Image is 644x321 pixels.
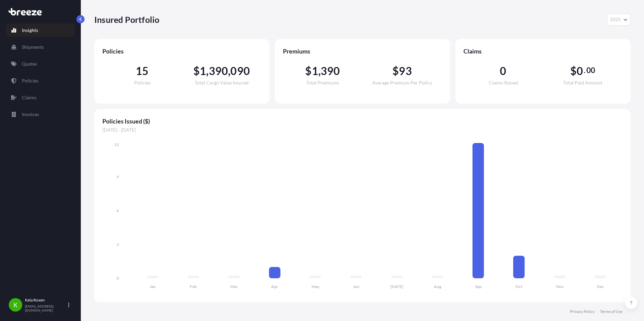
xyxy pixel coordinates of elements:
span: 00 [586,68,595,73]
tspan: 12 [114,142,119,147]
span: 390 [209,66,228,76]
span: 1 [312,66,318,76]
span: Policies [134,80,151,85]
span: 2025 [610,16,621,23]
tspan: Jan [150,284,156,289]
p: Invoices [22,111,39,118]
span: $ [392,66,399,76]
span: , [206,66,208,76]
span: . [584,68,585,73]
tspan: [DATE] [390,284,404,289]
span: Claims [463,47,622,55]
a: Invoices [6,108,75,121]
span: K [13,301,18,308]
button: Year Selector [607,13,631,26]
span: $ [305,66,312,76]
span: 090 [230,66,250,76]
tspan: Oct [515,284,522,289]
span: $ [193,66,200,76]
a: Policies [6,74,75,87]
a: Privacy Policy [570,309,594,314]
tspan: Mar [230,284,238,289]
p: Insured Portfolio [94,14,159,25]
span: Total Cargo Value Insured [195,80,249,85]
tspan: May [312,284,320,289]
p: Kela Roxen [25,297,67,303]
p: Policies [22,77,38,84]
tspan: Dec [597,284,604,289]
span: 0 [577,66,583,76]
span: , [318,66,321,76]
a: Quotes [6,57,75,71]
a: Claims [6,91,75,104]
tspan: Apr [271,284,278,289]
span: $ [570,66,577,76]
span: Total Paid Amount [563,80,602,85]
span: Claims Raised [489,80,518,85]
a: Terms of Use [600,309,622,314]
span: Average Premium Per Policy [372,80,432,85]
span: 93 [399,66,412,76]
tspan: 3 [117,242,119,247]
a: Insights [6,24,75,37]
span: 1 [200,66,206,76]
tspan: 9 [117,174,119,179]
span: 15 [136,66,149,76]
span: Policies Issued ($) [102,117,622,125]
tspan: 6 [117,208,119,213]
span: , [228,66,230,76]
p: [EMAIL_ADDRESS][DOMAIN_NAME] [25,304,67,312]
p: Shipments [22,44,44,50]
p: Insights [22,27,38,34]
span: Total Premiums [306,80,339,85]
span: Policies [102,47,261,55]
tspan: 0 [117,276,119,281]
p: Quotes [22,61,37,67]
tspan: Nov [556,284,564,289]
tspan: Jun [353,284,359,289]
tspan: Aug [434,284,442,289]
span: Premiums [283,47,442,55]
span: 0 [500,66,506,76]
a: Shipments [6,40,75,54]
span: 390 [321,66,340,76]
p: Claims [22,94,36,101]
tspan: Sep [475,284,482,289]
tspan: Feb [190,284,197,289]
span: [DATE] - [DATE] [102,127,622,133]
